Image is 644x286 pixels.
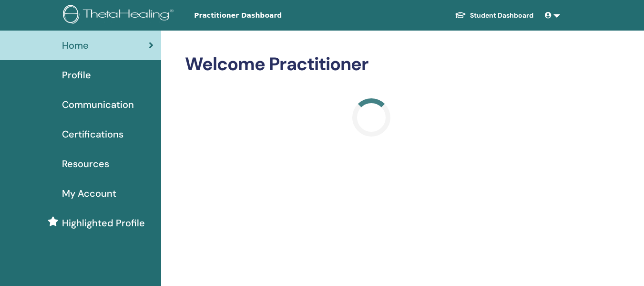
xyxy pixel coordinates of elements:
[62,157,109,171] span: Resources
[62,97,134,112] span: Communication
[62,127,123,141] span: Certifications
[185,53,558,75] h2: Welcome Practitioner
[194,11,337,21] span: Practitioner Dashboard
[62,216,145,230] span: Highlighted Profile
[447,7,541,24] a: Student Dashboard
[62,68,91,82] span: Profile
[455,11,466,19] img: graduation-cap-white.svg
[62,38,89,53] span: Home
[62,186,116,201] span: My Account
[63,5,177,26] img: logo.png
